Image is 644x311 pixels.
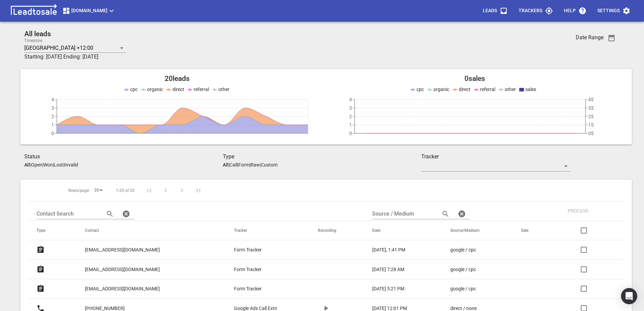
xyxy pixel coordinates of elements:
[230,162,237,168] p: Call
[24,44,93,52] p: [GEOGRAPHIC_DATA] +12:00
[505,87,516,92] span: other
[218,87,230,92] span: other
[85,261,160,278] a: [EMAIL_ADDRESS][DOMAIN_NAME]
[85,246,160,253] p: [EMAIL_ADDRESS][DOMAIN_NAME]
[172,87,184,92] span: direct
[597,7,620,14] p: Settings
[260,162,261,168] span: |
[194,87,209,92] span: referral
[450,266,494,273] a: google / cpc
[37,265,45,273] svg: Form
[249,162,251,168] span: |
[51,97,54,102] tspan: 4
[62,7,116,15] span: [DOMAIN_NAME]
[251,162,260,168] p: Raw
[372,285,423,292] a: [DATE] 5:21 PM
[450,285,476,292] p: google / cpc
[51,105,54,111] tspan: 3
[364,221,442,240] th: Date
[43,162,53,168] p: Won
[42,162,43,168] span: |
[261,162,278,168] p: Custom
[31,162,42,168] p: Open
[519,7,542,14] p: Trackers
[310,221,364,240] th: Recording
[372,266,423,273] a: [DATE] 7:28 AM
[226,221,310,240] th: Tracker
[416,87,424,92] span: cpc
[85,281,160,297] a: [EMAIL_ADDRESS][DOMAIN_NAME]
[92,186,105,195] div: 20
[588,114,594,119] tspan: 2$
[564,7,576,14] p: Help
[51,114,54,119] tspan: 2
[234,246,291,253] a: Form Tracker
[450,285,494,292] a: google / cpc
[621,288,637,304] div: Open Intercom Messenger
[24,30,520,38] h2: All leads
[588,122,594,128] tspan: 1$
[588,97,594,102] tspan: 4$
[223,162,229,168] aside: All
[450,266,476,273] p: google / cpc
[483,7,497,14] p: Leads
[442,221,513,240] th: Source/Medium
[37,246,45,254] svg: Form
[372,246,423,253] a: [DATE], 1:41 PM
[85,285,160,292] p: [EMAIL_ADDRESS][DOMAIN_NAME]
[24,162,30,168] aside: All
[372,266,404,273] p: [DATE] 7:28 AM
[64,162,78,168] p: Invalid
[349,97,352,102] tspan: 4
[326,74,624,83] h2: 0 sales
[603,30,620,46] button: Date Range
[237,162,238,168] span: |
[24,53,520,61] h3: Starting: [DATE] Ending: [DATE]
[37,285,45,293] svg: Form
[85,242,160,258] a: [EMAIL_ADDRESS][DOMAIN_NAME]
[459,87,471,92] span: direct
[77,221,226,240] th: Contact
[53,162,54,168] span: |
[238,162,249,168] p: Form
[234,246,262,253] p: Form Tracker
[24,39,42,43] label: Timezone
[349,114,352,119] tspan: 2
[116,188,135,194] span: 1-20 of 20
[525,87,536,92] span: sales
[588,131,594,136] tspan: 0$
[349,131,352,136] tspan: 0
[59,4,118,18] button: [DOMAIN_NAME]
[372,285,404,292] p: [DATE] 5:21 PM
[349,105,352,111] tspan: 3
[349,122,352,128] tspan: 1
[147,87,163,92] span: organic
[576,34,603,41] h3: Date Range
[513,221,554,240] th: Sale
[28,74,326,83] h2: 20 leads
[229,162,230,168] span: |
[372,246,405,253] p: [DATE], 1:41 PM
[433,87,449,92] span: organic
[24,153,223,161] h3: Status
[234,285,262,292] p: Form Tracker
[234,285,291,292] a: Form Tracker
[51,131,54,136] tspan: 0
[51,122,54,128] tspan: 1
[85,266,160,273] p: [EMAIL_ADDRESS][DOMAIN_NAME]
[68,188,89,194] span: Rows/page
[421,153,570,161] h3: Tracker
[130,87,138,92] span: cpc
[450,246,476,253] p: google / cpc
[54,162,63,168] p: Lost
[63,162,64,168] span: |
[234,266,291,273] a: Form Tracker
[28,221,77,240] th: Type
[450,246,494,253] a: google / cpc
[30,162,31,168] span: |
[8,4,59,18] img: logo
[480,87,495,92] span: referral
[234,266,262,273] p: Form Tracker
[223,153,421,161] h3: Type
[588,105,594,111] tspan: 3$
